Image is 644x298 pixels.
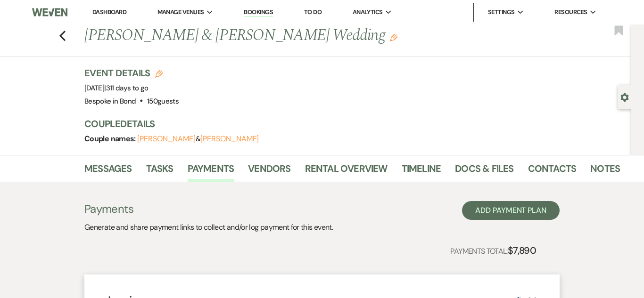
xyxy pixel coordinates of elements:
a: Notes [590,161,620,182]
span: 311 days to go [106,83,149,93]
strong: $7,890 [508,244,536,257]
button: Add Payment Plan [462,201,560,220]
a: Vendors [248,161,290,182]
span: Analytics [353,8,383,17]
span: Resources [554,8,587,17]
img: Weven Logo [32,2,67,22]
a: Rental Overview [305,161,388,182]
a: Messages [84,161,132,182]
span: 150 guests [147,97,179,106]
span: Settings [488,8,515,17]
h3: Event Details [84,66,179,80]
p: Payments Total: [450,243,536,258]
button: [PERSON_NAME] [137,135,196,143]
button: [PERSON_NAME] [200,135,259,143]
a: Payments [188,161,234,182]
a: Dashboard [92,8,126,16]
span: [DATE] [84,83,149,93]
a: Docs & Files [455,161,513,182]
button: Open lead details [620,92,629,101]
span: Bespoke in Bond [84,97,136,106]
span: | [104,83,148,93]
a: Contacts [528,161,577,182]
a: To Do [304,8,322,16]
button: Edit [390,33,397,41]
span: Couple names: [84,134,137,144]
a: Bookings [244,8,273,17]
h3: Couple Details [84,117,612,130]
p: Generate and share payment links to collect and/or log payment for this event. [84,221,333,234]
a: Tasks [146,161,173,182]
h1: [PERSON_NAME] & [PERSON_NAME] Wedding [84,24,507,47]
span: & [137,134,259,144]
a: Timeline [402,161,441,182]
h3: Payments [84,201,333,217]
span: Manage Venues [157,8,204,17]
